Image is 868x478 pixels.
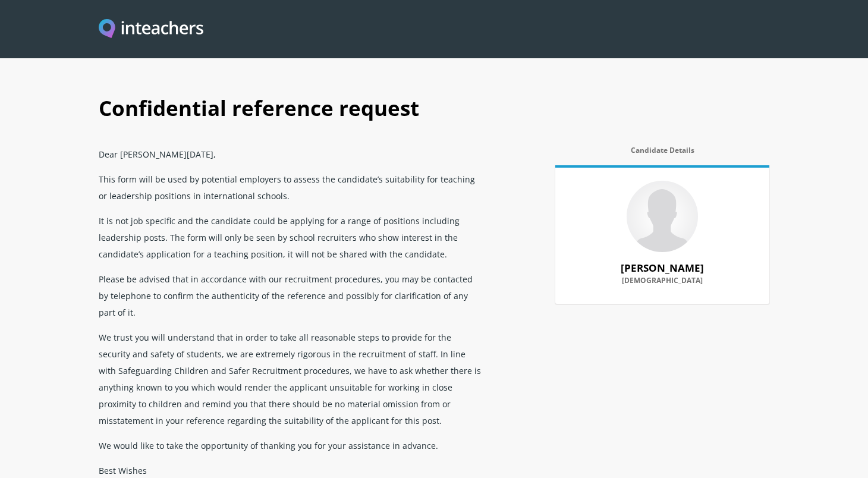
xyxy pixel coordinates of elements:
[99,19,203,40] img: Inteachers
[99,141,484,166] p: Dear [PERSON_NAME][DATE],
[627,181,698,252] img: 80677
[99,433,484,458] p: We would like to take the opportunity of thanking you for your assistance in advance.
[99,19,203,40] a: Visit this site's homepage
[621,261,704,275] strong: [PERSON_NAME]
[99,266,484,325] p: Please be advised that in accordance with our recruitment procedures, you may be contacted by tel...
[99,166,484,208] p: This form will be used by potential employers to assess the candidate’s suitability for teaching ...
[99,325,484,433] p: We trust you will understand that in order to take all reasonable steps to provide for the securi...
[570,276,755,292] label: [DEMOGRAPHIC_DATA]
[555,146,769,162] label: Candidate Details
[99,208,484,266] p: It is not job specific and the candidate could be applying for a range of positions including lea...
[99,83,769,141] h1: Confidential reference request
